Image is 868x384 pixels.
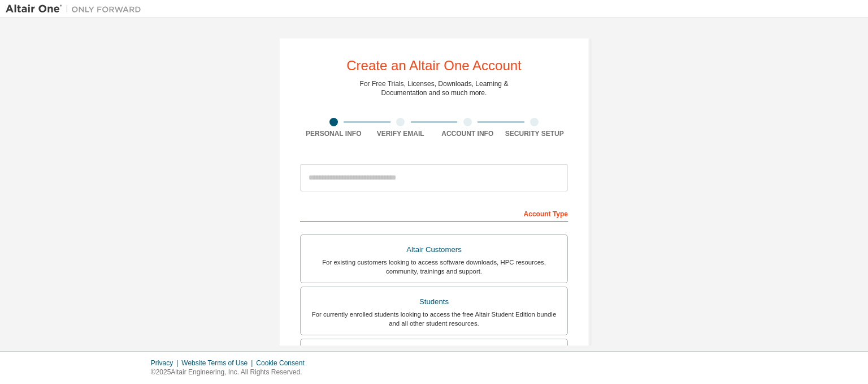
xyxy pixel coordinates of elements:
[307,242,561,258] div: Altair Customers
[256,359,311,368] div: Cookie Consent
[181,359,256,368] div: Website Terms of Use
[151,368,311,377] p: © 2025 Altair Engineering, Inc. All Rights Reserved.
[434,129,501,138] div: Account Info
[307,258,561,276] div: For existing customers looking to access software downloads, HPC resources, community, trainings ...
[501,129,568,138] div: Security Setup
[300,204,568,222] div: Account Type
[360,79,509,97] div: For Free Trials, Licenses, Downloads, Learning & Documentation and so much more.
[367,129,435,138] div: Verify Email
[151,359,181,368] div: Privacy
[6,3,147,15] img: Altair One
[307,294,561,310] div: Students
[307,310,561,328] div: For currently enrolled students looking to access the free Altair Student Edition bundle and all ...
[346,59,522,72] div: Create an Altair One Account
[300,129,367,138] div: Personal Info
